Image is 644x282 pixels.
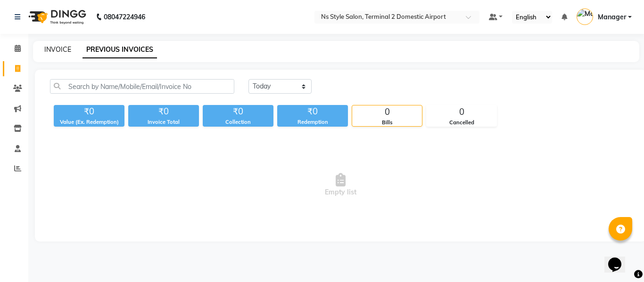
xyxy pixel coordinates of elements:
[604,244,635,273] iframe: chat widget
[277,105,348,118] div: ₹0
[83,41,157,58] a: PREVIOUS INVOICES
[50,138,631,232] span: Empty list
[203,105,273,118] div: ₹0
[54,118,124,126] div: Value (Ex. Redemption)
[598,12,626,22] span: Manager
[427,105,496,119] div: 0
[427,119,496,127] div: Cancelled
[577,8,593,25] img: Manager
[128,118,199,126] div: Invoice Total
[352,119,422,127] div: Bills
[203,118,273,126] div: Collection
[54,105,124,118] div: ₹0
[24,4,89,30] img: logo
[50,79,234,94] input: Search by Name/Mobile/Email/Invoice No
[128,105,199,118] div: ₹0
[277,118,348,126] div: Redemption
[352,105,422,119] div: 0
[104,4,145,30] b: 08047224946
[44,45,71,54] a: INVOICE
